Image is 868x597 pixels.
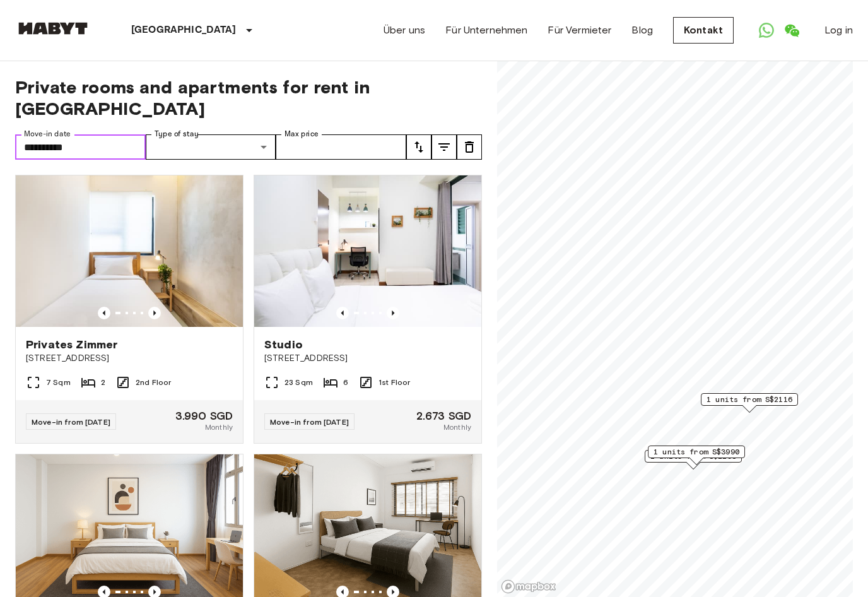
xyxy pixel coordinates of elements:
a: Marketing picture of unit SG-01-107-001-001Previous imagePrevious imageStudio[STREET_ADDRESS]23 S... [254,175,482,444]
div: Map marker [648,446,745,465]
a: Über uns [384,23,425,38]
button: Previous image [98,307,110,319]
span: 2nd Floor [136,377,171,388]
span: 2.673 SGD [416,410,471,422]
button: tune [431,134,457,160]
a: Open WhatsApp [754,18,779,43]
label: Type of stay [155,129,199,139]
span: 1st Floor [378,377,410,388]
button: tune [457,134,482,160]
span: Privates Zimmer [26,337,117,352]
a: Log in [824,23,853,38]
span: Private rooms and apartments for rent in [GEOGRAPHIC_DATA] [15,76,482,119]
span: 7 Sqm [46,377,71,388]
span: 1 units from S$3990 [654,446,739,458]
span: 1 units from S$2116 [707,394,792,405]
span: 6 [343,377,348,388]
span: [STREET_ADDRESS] [26,352,233,365]
a: Marketing picture of unit SG-01-055-003-01Previous imagePrevious imagePrivates Zimmer[STREET_ADDR... [15,175,243,444]
span: Studio [264,337,303,352]
button: Previous image [148,307,161,319]
img: Marketing picture of unit SG-01-107-001-001 [254,175,481,327]
button: Previous image [387,307,399,319]
span: 2 [101,377,105,388]
span: 23 Sqm [284,377,313,388]
span: Monthly [443,422,471,433]
img: Marketing picture of unit SG-01-055-003-01 [16,175,243,327]
div: Map marker [645,450,742,470]
span: Monthly [205,422,233,433]
button: tune [406,134,431,160]
span: Move-in from [DATE] [270,417,349,427]
input: Choose date, selected date is 31 Mar 2026 [15,134,146,160]
p: [GEOGRAPHIC_DATA] [131,23,237,38]
a: Für Unternehmen [445,23,527,38]
img: Habyt [15,22,91,35]
a: Open WeChat [779,18,804,43]
div: Map marker [701,393,798,413]
span: Move-in from [DATE] [32,417,110,427]
span: 3.990 SGD [175,410,233,422]
span: [STREET_ADDRESS] [264,352,471,365]
button: Previous image [336,307,349,319]
label: Move-in date [24,129,71,139]
a: Kontakt [673,17,734,44]
a: Mapbox logo [501,579,556,594]
label: Max price [284,129,319,139]
a: Für Vermieter [548,23,611,38]
a: Blog [631,23,653,38]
